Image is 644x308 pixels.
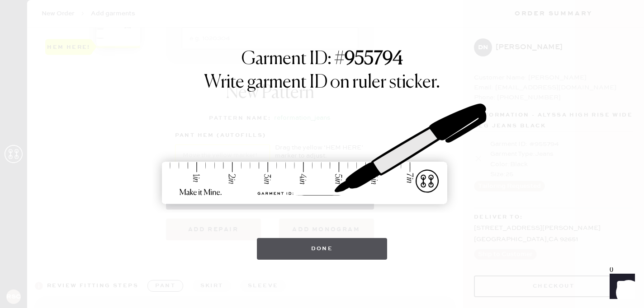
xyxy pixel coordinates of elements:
h1: Garment ID: # [241,48,403,72]
h1: Write garment ID on ruler sticker. [204,72,440,93]
strong: 955794 [345,50,403,68]
button: Done [257,238,388,260]
img: ruler-sticker-sharpie.svg [152,80,492,229]
iframe: Front Chat [601,267,640,306]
